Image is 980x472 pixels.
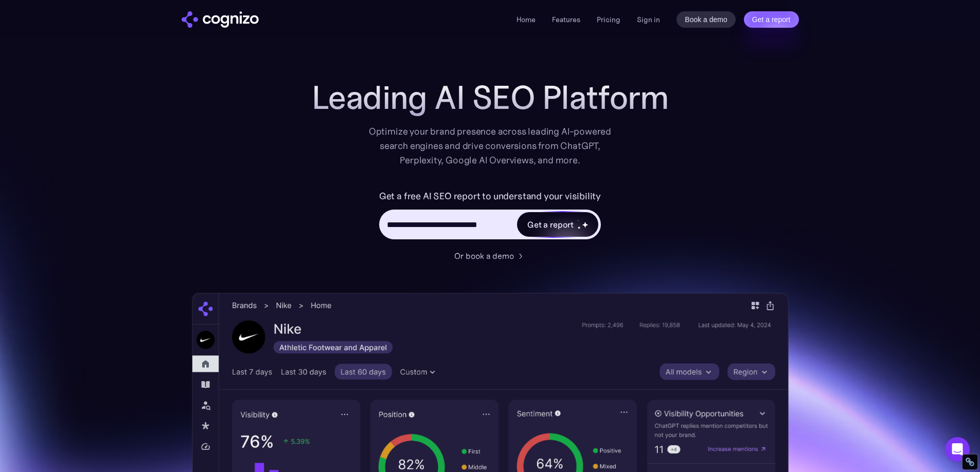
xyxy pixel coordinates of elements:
div: Get a report [527,218,574,231]
label: Get a free AI SEO report to understand your visibility [379,188,601,204]
img: cognizo logo [182,11,259,28]
img: star [577,220,579,221]
a: Or book a demo [454,250,526,262]
a: Get a reportstarstarstar [516,211,599,238]
a: Get a report [744,11,799,28]
div: Optimize your brand presence across leading AI-powered search engines and drive conversions from ... [364,124,617,167]
h1: Leading AI SEO Platform [312,79,669,116]
a: home [182,11,259,28]
img: star [582,221,589,228]
a: Features [552,15,580,24]
div: Open Intercom Messenger [945,437,970,462]
form: Hero URL Input Form [379,188,601,244]
img: star [577,226,581,230]
a: Sign in [637,13,660,26]
a: Home [516,15,536,24]
a: Book a demo [676,11,736,28]
div: Or book a demo [454,250,514,262]
a: Pricing [597,15,620,24]
div: Restore Info Box &#10;&#10;NoFollow Info:&#10; META-Robots NoFollow: &#09;false&#10; META-Robots ... [965,457,975,467]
